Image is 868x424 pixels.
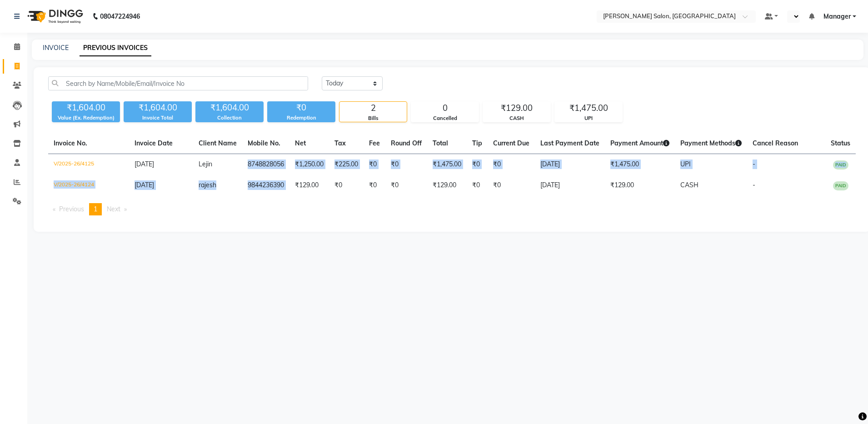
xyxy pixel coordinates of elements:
span: Manager [823,12,851,21]
span: Last Payment Date [540,139,599,147]
span: CASH [680,181,698,189]
td: ₹0 [364,175,385,196]
span: rajesh [199,181,216,189]
div: 2 [339,102,407,115]
span: 1 [94,205,97,213]
span: Total [433,139,448,147]
td: ₹0 [467,175,488,196]
td: V/2025-26/4124 [48,175,129,196]
div: ₹129.00 [483,102,550,115]
nav: Pagination [48,203,856,215]
div: Collection [195,114,264,122]
span: [DATE] [135,160,154,168]
span: PAID [833,160,848,170]
td: ₹0 [385,175,427,196]
span: UPI [680,160,691,168]
a: PREVIOUS INVOICES [80,40,151,56]
span: Current Due [493,139,529,147]
span: Next [107,205,120,213]
span: Lejin [199,160,212,168]
div: Value (Ex. Redemption) [52,114,120,122]
td: 9844236390 [242,175,289,196]
td: V/2025-26/4125 [48,154,129,175]
div: UPI [555,115,622,122]
td: ₹225.00 [329,154,364,175]
td: ₹0 [488,154,535,175]
td: [DATE] [535,175,605,196]
div: ₹0 [267,101,335,114]
img: logo [23,4,85,29]
td: ₹1,475.00 [427,154,467,175]
div: ₹1,604.00 [124,101,192,114]
td: ₹1,250.00 [289,154,329,175]
div: ₹1,604.00 [52,101,120,114]
span: Round Off [391,139,422,147]
div: Cancelled [411,115,479,122]
div: Invoice Total [124,114,192,122]
div: CASH [483,115,550,122]
span: PAID [833,181,848,190]
span: [DATE] [135,181,154,189]
td: ₹0 [385,154,427,175]
td: 8748828056 [242,154,289,175]
td: ₹0 [329,175,364,196]
a: INVOICE [43,44,69,52]
span: Status [831,139,850,147]
div: ₹1,475.00 [555,102,622,115]
input: Search by Name/Mobile/Email/Invoice No [48,76,308,90]
td: ₹0 [467,154,488,175]
span: Payment Methods [680,139,742,147]
td: ₹0 [488,175,535,196]
div: 0 [411,102,479,115]
span: Fee [369,139,380,147]
div: Bills [339,115,407,122]
span: Client Name [199,139,237,147]
span: - [753,181,755,189]
div: Redemption [267,114,335,122]
td: ₹1,475.00 [605,154,675,175]
span: Invoice No. [54,139,87,147]
span: Net [295,139,306,147]
td: ₹0 [364,154,385,175]
span: Payment Amount [610,139,669,147]
span: - [753,160,755,168]
span: Invoice Date [135,139,173,147]
td: ₹129.00 [289,175,329,196]
span: Cancel Reason [753,139,798,147]
span: Mobile No. [248,139,280,147]
td: [DATE] [535,154,605,175]
td: ₹129.00 [605,175,675,196]
span: Previous [59,205,84,213]
div: ₹1,604.00 [195,101,264,114]
span: Tip [472,139,482,147]
span: Tax [334,139,346,147]
td: ₹129.00 [427,175,467,196]
b: 08047224946 [100,4,140,29]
